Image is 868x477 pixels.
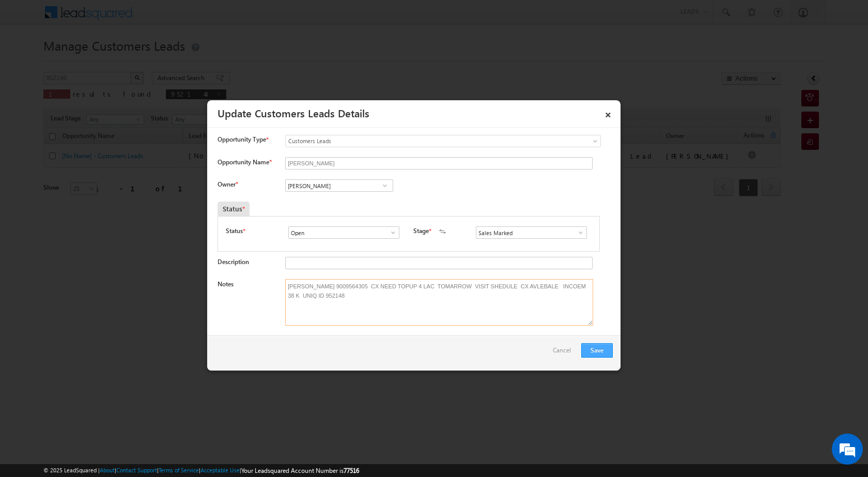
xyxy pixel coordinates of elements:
[13,96,189,310] textarea: Type your message and hit 'Enter'
[285,135,601,147] a: Customers Leads
[571,227,584,238] a: Show All Items
[226,226,243,236] label: Status
[218,135,266,144] span: Opportunity Type
[378,180,391,191] a: Show All Items
[218,258,249,266] label: Description
[159,467,199,473] a: Terms of Service
[285,179,393,192] input: Type to Search
[344,467,359,474] span: 77516
[476,226,587,239] input: Type to Search
[241,467,359,474] span: Your Leadsquared Account Number is
[218,105,369,120] a: Update Customers Leads Details
[141,318,188,332] em: Start Chat
[413,226,429,236] label: Stage
[218,280,234,288] label: Notes
[116,467,157,473] a: Contact Support
[286,136,559,146] span: Customers Leads
[288,226,399,239] input: Type to Search
[218,158,271,166] label: Opportunity Name
[169,5,194,30] div: Minimize live chat window
[100,467,115,473] a: About
[218,202,250,216] div: Status
[553,343,576,363] a: Cancel
[200,467,240,473] a: Acceptable Use
[54,54,174,68] div: Chat with us now
[43,466,359,475] span: © 2025 LeadSquared | | | | |
[384,227,397,238] a: Show All Items
[599,104,617,122] a: ×
[218,180,238,188] label: Owner
[581,343,613,358] button: Save
[18,54,43,68] img: d_60004797649_company_0_60004797649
